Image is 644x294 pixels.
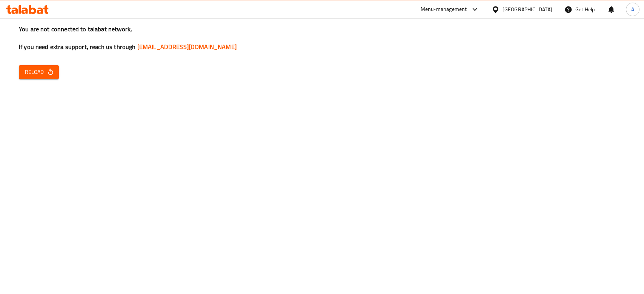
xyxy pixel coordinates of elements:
span: Reload [25,67,53,77]
h3: You are not connected to talabat network, If you need extra support, reach us through [19,25,625,51]
button: Reload [19,65,59,79]
a: [EMAIL_ADDRESS][DOMAIN_NAME] [137,41,237,52]
div: [GEOGRAPHIC_DATA] [503,5,552,14]
div: Menu-management [421,5,467,14]
span: A [631,5,634,14]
